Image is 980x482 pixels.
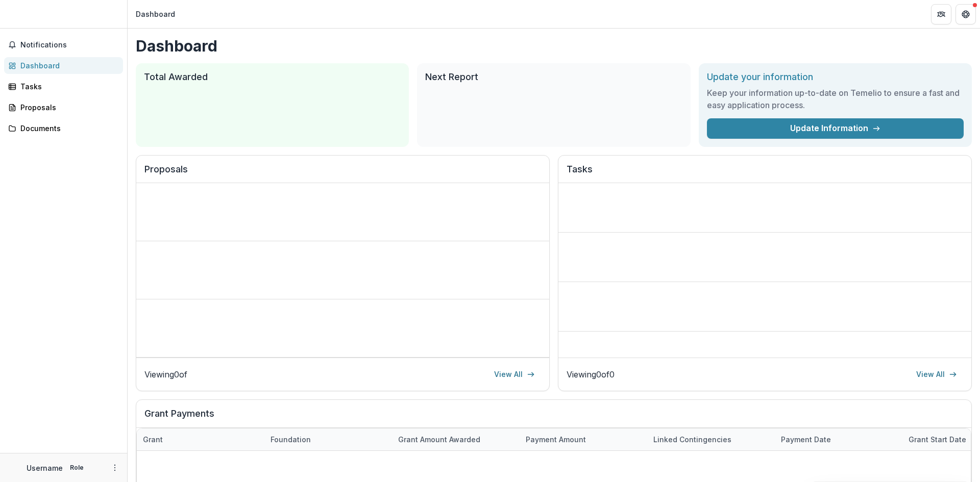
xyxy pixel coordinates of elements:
div: Documents [20,123,115,134]
h2: Grant Payments [144,408,963,427]
a: Tasks [4,78,123,95]
h3: Keep your information up-to-date on Temelio to ensure a fast and easy application process. [707,87,964,111]
h2: Update your information [707,71,964,83]
a: Documents [4,120,123,137]
h2: Proposals [144,164,541,183]
p: Role [67,463,87,472]
p: Username [27,463,63,473]
div: Proposals [20,102,115,113]
div: Dashboard [136,9,175,19]
h2: Tasks [567,164,963,183]
span: Notifications [20,41,119,49]
div: Tasks [20,81,115,92]
a: View All [910,366,963,383]
a: Dashboard [4,57,123,74]
h2: Total Awarded [144,71,401,83]
a: Proposals [4,99,123,116]
nav: breadcrumb [132,7,179,21]
button: Partners [931,4,951,24]
a: Update Information [707,118,964,139]
h2: Next Report [425,71,682,83]
p: Viewing 0 of [144,368,187,380]
p: Viewing 0 of 0 [567,368,615,380]
button: Get Help [955,4,976,24]
a: View All [488,366,541,383]
h1: Dashboard [136,37,972,55]
button: More [109,462,121,474]
div: Dashboard [20,60,115,71]
button: Notifications [4,37,123,53]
